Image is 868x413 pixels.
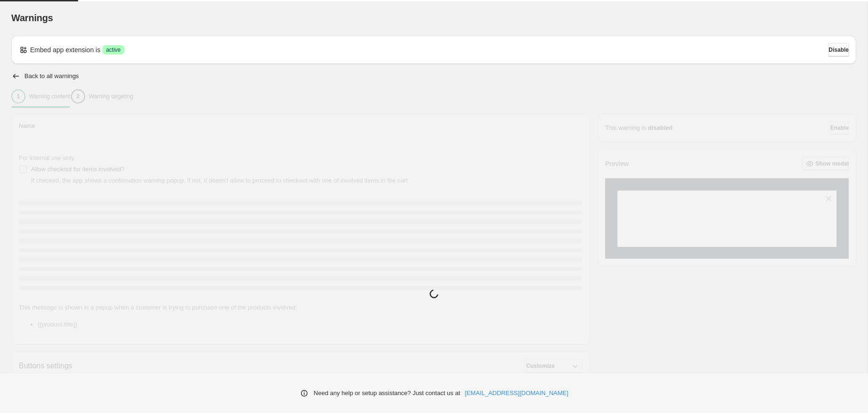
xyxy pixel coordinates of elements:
[829,46,849,54] span: Disable
[30,45,100,55] p: Embed app extension is
[829,43,849,56] button: Disable
[106,46,120,54] span: active
[11,13,53,23] span: Warnings
[465,389,568,398] a: [EMAIL_ADDRESS][DOMAIN_NAME]
[24,72,79,80] h2: Back to all warnings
